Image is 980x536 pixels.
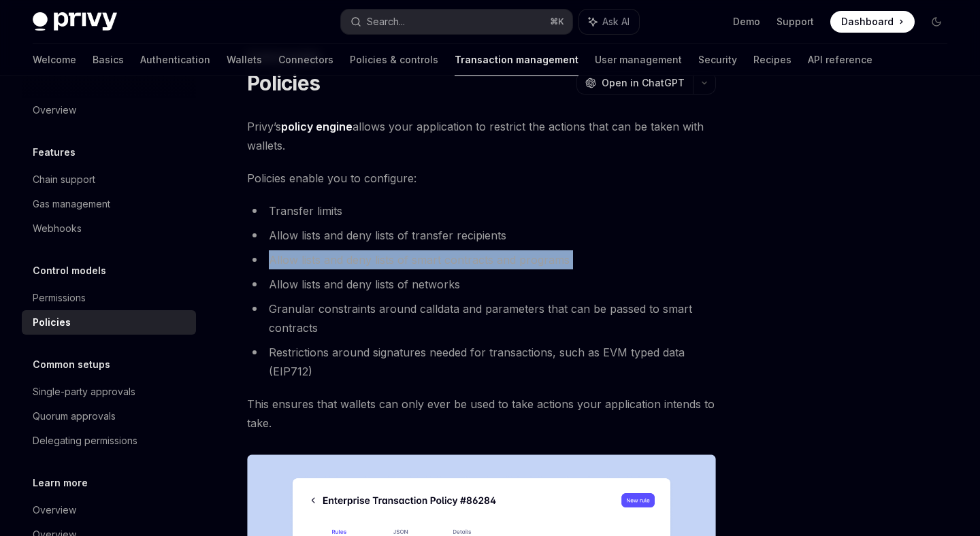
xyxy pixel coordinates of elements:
span: Privy’s allows your application to restrict the actions that can be taken with wallets. [247,117,716,155]
button: Search...⌘K [341,10,572,34]
a: Transaction management [455,44,578,76]
img: dark logo [33,12,117,31]
a: Demo [733,15,760,29]
li: Allow lists and deny lists of networks [247,275,716,294]
button: Toggle dark mode [926,11,947,33]
h5: Features [33,144,76,161]
div: Gas management [33,196,110,212]
div: Single-party approvals [33,384,135,400]
a: Basics [93,44,124,76]
a: Policies & controls [350,44,438,76]
a: Policies [22,310,196,335]
a: Quorum approvals [22,404,196,429]
a: Recipes [753,44,791,76]
span: ⌘ K [550,16,564,27]
div: Permissions [33,290,86,306]
a: Authentication [140,44,210,76]
span: This ensures that wallets can only ever be used to take actions your application intends to take. [247,395,716,433]
span: Ask AI [602,15,630,29]
strong: policy engine [281,120,353,133]
a: Welcome [33,44,76,76]
a: API reference [808,44,872,76]
li: Allow lists and deny lists of transfer recipients [247,226,716,245]
span: Policies enable you to configure: [247,169,716,188]
button: Ask AI [579,10,639,34]
div: Policies [33,314,71,331]
a: Dashboard [830,11,915,33]
div: Search... [367,14,405,30]
div: Quorum approvals [33,408,116,424]
div: Webhooks [33,220,82,237]
h5: Control models [33,263,106,279]
h5: Common setups [33,356,110,373]
a: Delegating permissions [22,429,196,453]
button: Open in ChatGPT [576,71,693,95]
a: Chain support [22,167,196,192]
a: Support [777,15,814,29]
a: Gas management [22,192,196,216]
li: Restrictions around signatures needed for transactions, such as EVM typed data (EIP712) [247,343,716,381]
div: Overview [33,102,76,118]
a: Wallets [227,44,262,76]
a: Security [698,44,737,76]
h1: Policies [247,71,320,95]
a: Webhooks [22,216,196,241]
a: Overview [22,98,196,122]
li: Granular constraints around calldata and parameters that can be passed to smart contracts [247,299,716,337]
h5: Learn more [33,475,88,491]
div: Delegating permissions [33,433,137,449]
div: Chain support [33,171,95,188]
li: Transfer limits [247,201,716,220]
li: Allow lists and deny lists of smart contracts and programs [247,250,716,269]
div: Overview [33,502,76,518]
a: Single-party approvals [22,380,196,404]
a: Connectors [278,44,333,76]
a: User management [595,44,682,76]
span: Open in ChatGPT [602,76,685,90]
span: Dashboard [841,15,894,29]
a: Permissions [22,286,196,310]
a: Overview [22,498,196,522]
